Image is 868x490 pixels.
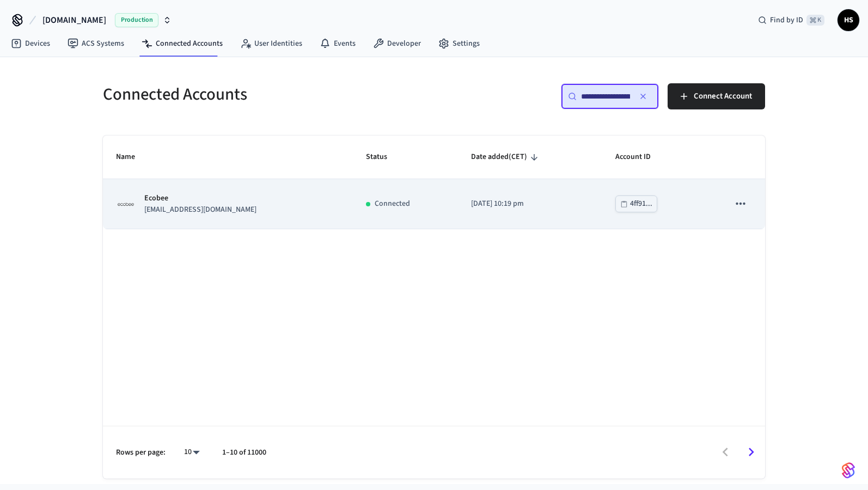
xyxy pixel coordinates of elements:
a: Connected Accounts [133,34,231,53]
span: Status [366,149,401,166]
p: [EMAIL_ADDRESS][DOMAIN_NAME] [144,204,256,216]
span: Find by ID [770,15,803,26]
p: Ecobee [144,193,256,204]
span: Name [116,149,149,166]
span: [DOMAIN_NAME] [42,14,106,27]
table: sticky table [103,136,765,229]
p: [DATE] 10:19 pm [471,198,589,210]
span: ⌘ K [806,15,824,26]
span: Date added(CET) [471,149,541,166]
button: HS [838,9,859,31]
a: ACS Systems [59,34,133,53]
h5: Connected Accounts [103,83,427,106]
span: Account ID [615,149,665,166]
span: Connect Account [694,89,752,103]
a: User Identities [231,34,311,53]
a: Devices [2,34,59,53]
button: Go to next page [738,439,764,465]
img: SeamLogoGradient.69752ec5.svg [842,462,855,479]
p: Rows per page: [116,447,166,458]
p: Connected [375,198,410,210]
div: Find by ID⌘ K [749,10,833,30]
a: Events [311,34,364,53]
button: Connect Account [668,83,765,109]
p: 1–10 of 11000 [222,447,266,458]
span: Production [115,13,158,27]
span: HS [839,10,858,30]
img: ecobee_logo_square [116,194,136,214]
a: Developer [364,34,430,53]
div: 4ff91... [630,197,652,211]
a: Settings [430,34,488,53]
div: 10 [179,444,205,460]
button: 4ff91... [615,195,657,212]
